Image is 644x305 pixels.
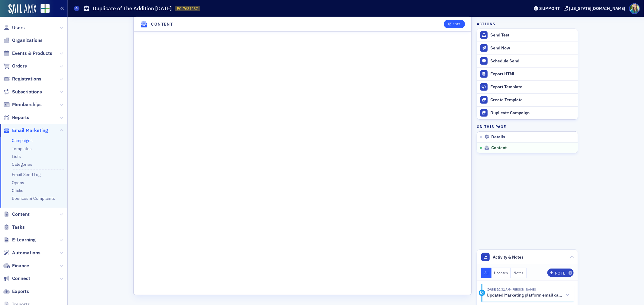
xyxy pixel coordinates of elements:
[547,269,574,277] button: Note
[12,114,29,121] span: Reports
[12,89,42,95] span: Subscriptions
[12,24,25,31] span: Users
[492,134,505,140] span: Details
[3,211,30,218] a: Content
[477,80,578,93] a: Export Template
[511,268,527,278] button: Notes
[477,21,495,27] h4: Actions
[12,288,29,295] span: Exports
[477,68,578,80] a: Export HTML
[490,71,575,77] div: Export HTML
[12,275,30,282] span: Connect
[12,63,27,69] span: Orders
[477,124,578,129] h4: On this page
[3,275,30,282] a: Connect
[3,114,29,121] a: Reports
[490,110,575,116] div: Duplicate Campaign
[12,224,25,231] span: Tasks
[12,250,40,256] span: Automations
[3,24,25,31] a: Users
[3,250,40,256] a: Automations
[453,23,460,26] div: Edit
[12,172,40,177] a: Email Send Log
[490,46,575,51] div: Send Now
[492,145,507,151] span: Content
[477,29,578,42] button: Send Test
[3,288,29,295] a: Exports
[493,254,524,260] span: Activity & Notes
[490,58,575,64] div: Schedule Send
[3,37,43,44] a: Organizations
[12,180,24,185] a: Opens
[481,268,492,278] button: All
[93,5,172,12] h1: Duplicate of The Addition [DATE]
[12,138,33,143] a: Campaigns
[12,263,29,269] span: Finance
[477,93,578,106] a: Create Template
[487,287,511,291] time: 9/22/2025 10:31 AM
[12,76,41,82] span: Registrations
[12,188,23,193] a: Clicks
[8,4,36,14] img: SailAMX
[151,21,173,27] h4: Content
[490,97,575,103] div: Create Template
[12,237,36,243] span: E-Learning
[511,287,536,291] span: Helen Oglesby
[3,263,29,269] a: Finance
[555,272,565,275] div: Note
[492,268,511,278] button: Updates
[36,4,50,14] a: View Homepage
[12,211,30,218] span: Content
[3,76,41,82] a: Registrations
[490,84,575,90] div: Export Template
[12,154,21,159] a: Lists
[3,89,42,95] a: Subscriptions
[12,101,42,108] span: Memberships
[564,6,628,11] button: [US_STATE][DOMAIN_NAME]
[12,37,43,44] span: Organizations
[487,292,570,298] button: Updated Marketing platform email campaign: Duplicate of The Addition [DATE]
[3,237,36,243] a: E-Learning
[477,42,578,55] button: Send Now
[177,6,198,11] span: EC-7631287
[477,55,578,68] button: Schedule Send
[477,106,578,119] button: Duplicate Campaign
[569,6,626,11] div: [US_STATE][DOMAIN_NAME]
[12,162,32,167] a: Categories
[40,4,50,13] img: SailAMX
[3,50,52,57] a: Events & Products
[12,127,48,134] span: Email Marketing
[444,20,465,28] button: Edit
[12,196,55,201] a: Bounces & Complaints
[629,3,640,14] span: Profile
[3,127,48,134] a: Email Marketing
[12,50,52,57] span: Events & Products
[490,33,575,38] div: Send Test
[12,146,32,151] a: Templates
[3,101,42,108] a: Memberships
[539,6,560,11] div: Support
[3,63,27,69] a: Orders
[479,290,485,296] div: Activity
[487,293,563,298] h5: Updated Marketing platform email campaign: Duplicate of The Addition [DATE]
[3,224,25,231] a: Tasks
